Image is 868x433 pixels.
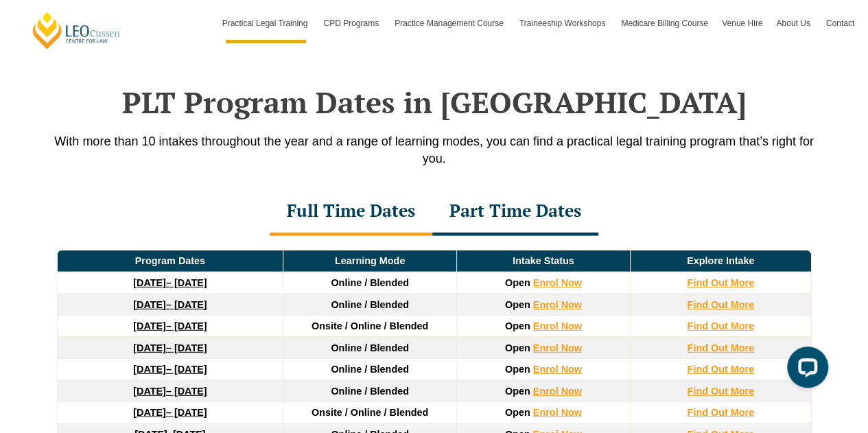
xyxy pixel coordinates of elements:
[133,299,166,310] strong: [DATE]
[715,3,769,43] a: Venue Hire
[505,299,530,310] span: Open
[331,299,409,310] span: Online / Blended
[687,407,754,418] a: Find Out More
[505,386,530,397] span: Open
[270,188,432,236] div: Full Time Dates
[133,407,166,418] strong: [DATE]
[687,320,754,331] a: Find Out More
[331,364,409,375] span: Online / Blended
[533,386,582,397] a: Enrol Now
[312,407,428,418] span: Onsite / Online / Blended
[776,341,834,399] iframe: LiveChat chat widget
[456,250,630,272] td: Intake Status
[43,85,825,119] h2: PLT Program Dates in [GEOGRAPHIC_DATA]
[687,277,754,288] a: Find Out More
[133,364,166,375] strong: [DATE]
[31,11,122,50] a: [PERSON_NAME] Centre for Law
[533,320,582,331] a: Enrol Now
[316,3,388,43] a: CPD Programs
[687,364,754,375] a: Find Out More
[505,407,530,418] span: Open
[133,407,207,418] a: [DATE]– [DATE]
[133,320,207,331] a: [DATE]– [DATE]
[133,299,207,310] a: [DATE]– [DATE]
[513,3,614,43] a: Traineeship Workshops
[505,364,530,375] span: Open
[533,299,582,310] a: Enrol Now
[432,188,598,236] div: Part Time Dates
[505,320,530,331] span: Open
[57,250,283,272] td: Program Dates
[388,3,513,43] a: Practice Management Course
[533,407,582,418] a: Enrol Now
[331,386,409,397] span: Online / Blended
[331,277,409,288] span: Online / Blended
[687,299,754,310] a: Find Out More
[133,320,166,331] strong: [DATE]
[505,342,530,353] span: Open
[331,342,409,353] span: Online / Blended
[133,364,207,375] a: [DATE]– [DATE]
[819,3,861,43] a: Contact
[133,386,207,397] a: [DATE]– [DATE]
[43,133,825,167] p: With more than 10 intakes throughout the year and a range of learning modes, you can find a pract...
[133,342,207,353] a: [DATE]– [DATE]
[687,386,754,397] a: Find Out More
[283,250,457,272] td: Learning Mode
[533,342,582,353] a: Enrol Now
[630,250,811,272] td: Explore Intake
[687,342,754,353] a: Find Out More
[133,277,166,288] strong: [DATE]
[505,277,530,288] span: Open
[614,3,715,43] a: Medicare Billing Course
[215,3,317,43] a: Practical Legal Training
[533,364,582,375] a: Enrol Now
[133,277,207,288] a: [DATE]– [DATE]
[133,342,166,353] strong: [DATE]
[533,277,582,288] a: Enrol Now
[312,320,428,331] span: Onsite / Online / Blended
[769,3,819,43] a: About Us
[133,386,166,397] strong: [DATE]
